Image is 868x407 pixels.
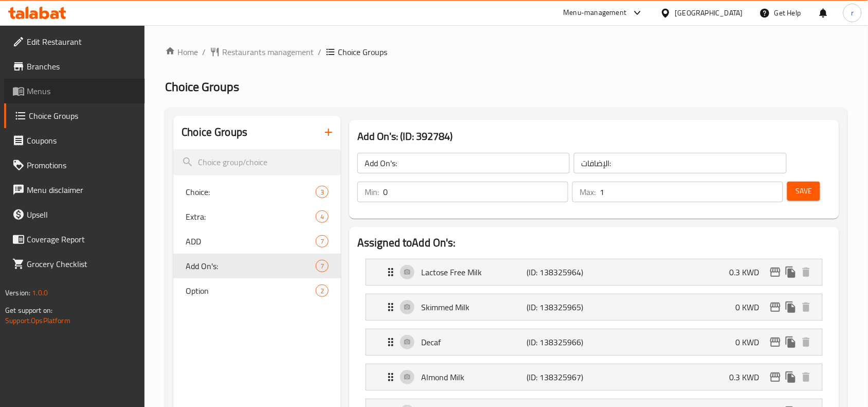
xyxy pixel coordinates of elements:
[783,264,799,280] button: duplicate
[186,285,316,297] span: Option
[357,128,831,145] h3: Add On's: (ID: 392784)
[4,153,145,178] a: Promotions
[730,266,768,278] p: 0.3 KWD
[173,278,341,303] div: Option2
[5,286,30,299] span: Version:
[186,260,316,272] span: Add On's:
[316,210,329,223] div: Choices
[4,178,145,202] a: Menu disclaimer
[5,314,70,327] a: Support.OpsPlatform
[27,85,137,97] span: Menus
[186,235,316,247] span: ADD
[27,184,137,196] span: Menu disclaimer
[366,364,822,390] div: Expand
[768,334,783,350] button: edit
[173,180,341,204] div: Choice:3
[564,7,627,19] div: Menu-management
[338,46,387,58] span: Choice Groups
[316,237,328,246] span: 7
[736,301,768,313] p: 0 KWD
[27,36,137,48] span: Edit Restaurant
[768,264,783,280] button: edit
[783,369,799,385] button: duplicate
[27,159,137,171] span: Promotions
[182,125,247,140] h2: Choice Groups
[768,299,783,315] button: edit
[210,46,314,58] a: Restaurants management
[730,371,768,383] p: 0.3 KWD
[768,369,783,385] button: edit
[527,336,597,348] p: (ID: 138325966)
[366,329,822,355] div: Expand
[186,186,316,198] span: Choice:
[316,286,328,296] span: 2
[222,46,314,58] span: Restaurants management
[799,299,814,315] button: delete
[165,46,847,58] nav: breadcrumb
[421,371,527,383] p: Almond Milk
[27,134,137,147] span: Coupons
[29,110,137,122] span: Choice Groups
[527,301,597,313] p: (ID: 138325965)
[318,46,321,58] li: /
[4,227,145,252] a: Coverage Report
[736,336,768,348] p: 0 KWD
[4,202,145,227] a: Upsell
[783,334,799,350] button: duplicate
[421,301,527,313] p: Skimmed Milk
[4,128,145,153] a: Coupons
[421,266,527,278] p: Lactose Free Milk
[799,369,814,385] button: delete
[27,233,137,245] span: Coverage Report
[316,212,328,222] span: 4
[165,75,239,98] span: Choice Groups
[32,286,48,299] span: 1.0.0
[366,294,822,320] div: Expand
[357,235,831,251] h2: Assigned to Add On's:
[5,304,52,317] span: Get support on:
[165,46,198,58] a: Home
[783,299,799,315] button: duplicate
[27,208,137,221] span: Upsell
[186,210,316,223] span: Extra:
[316,261,328,271] span: 7
[851,7,854,19] span: r
[173,254,341,278] div: Add On's:7
[4,79,145,103] a: Menus
[580,186,595,198] p: Max:
[357,325,831,360] li: Expand
[316,186,329,198] div: Choices
[173,229,341,254] div: ADD7
[173,149,341,175] input: search
[799,334,814,350] button: delete
[795,185,812,198] span: Save
[527,371,597,383] p: (ID: 138325967)
[27,60,137,73] span: Branches
[4,252,145,276] a: Grocery Checklist
[421,336,527,348] p: Decaf
[27,258,137,270] span: Grocery Checklist
[4,103,145,128] a: Choice Groups
[357,290,831,325] li: Expand
[316,187,328,197] span: 3
[527,266,597,278] p: (ID: 138325964)
[4,29,145,54] a: Edit Restaurant
[799,264,814,280] button: delete
[357,255,831,290] li: Expand
[316,285,329,297] div: Choices
[357,360,831,395] li: Expand
[675,7,743,19] div: [GEOGRAPHIC_DATA]
[173,204,341,229] div: Extra:4
[4,54,145,79] a: Branches
[365,186,379,198] p: Min:
[366,259,822,285] div: Expand
[316,260,329,272] div: Choices
[787,182,820,201] button: Save
[202,46,206,58] li: /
